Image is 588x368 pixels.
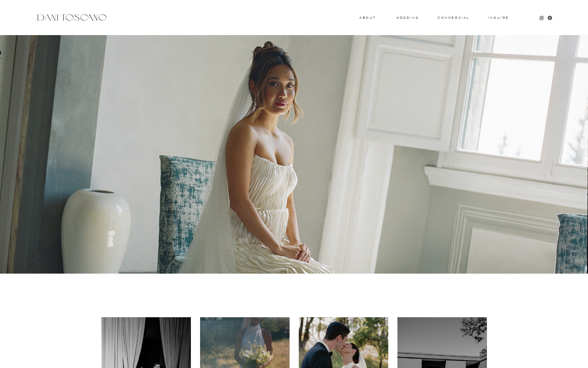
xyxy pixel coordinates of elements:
a: About [359,16,374,19]
a: commercial [438,16,469,19]
a: Inquire [488,16,509,20]
a: wedding [396,16,419,19]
